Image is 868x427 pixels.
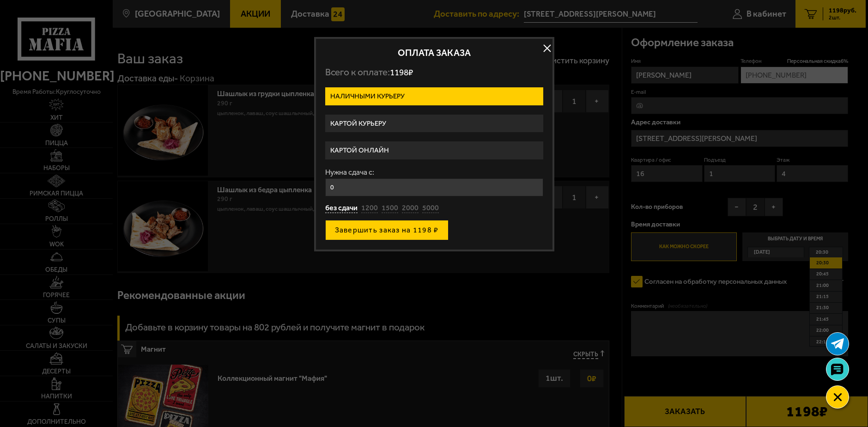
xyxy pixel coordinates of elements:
[382,203,398,213] button: 1500
[325,67,543,78] p: Всего к оплате:
[325,141,543,159] label: Картой онлайн
[325,87,543,105] label: Наличными курьеру
[325,203,358,213] button: без сдачи
[325,220,449,240] button: Завершить заказ на 1198 ₽
[325,169,543,176] label: Нужна сдача с:
[325,115,543,133] label: Картой курьеру
[422,203,439,213] button: 5000
[402,203,419,213] button: 2000
[361,203,378,213] button: 1200
[390,67,413,78] span: 1198 ₽
[325,48,543,57] h2: Оплата заказа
